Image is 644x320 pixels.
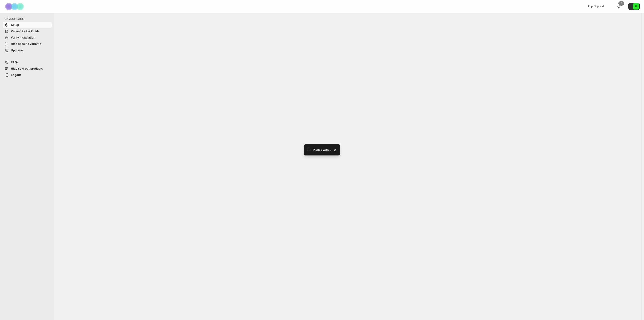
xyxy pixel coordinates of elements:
a: FAQs [3,59,52,65]
span: Variant Picker Guide [11,29,39,33]
button: Avatar with initials R [628,3,640,10]
a: Variant Picker Guide [3,28,52,34]
a: Upgrade [3,47,52,53]
a: Hide sold out products [3,65,52,72]
span: CAMOUFLAGE [5,17,52,21]
span: App Support [588,5,604,8]
span: Avatar with initials R [633,3,639,10]
a: Logout [3,72,52,78]
a: Verify Installation [3,34,52,41]
span: Setup [11,23,19,27]
span: Hide specific variants [11,42,41,46]
span: Logout [11,73,21,77]
a: Hide specific variants [3,41,52,47]
div: 0 [618,1,624,6]
a: 0 [617,4,621,9]
span: Please wait... [313,148,331,152]
text: R [635,5,637,8]
span: Hide sold out products [11,67,43,70]
img: Camouflage [4,0,26,13]
span: Upgrade [11,48,23,52]
span: FAQs [11,61,19,64]
a: Setup [3,22,52,28]
span: Verify Installation [11,36,35,39]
